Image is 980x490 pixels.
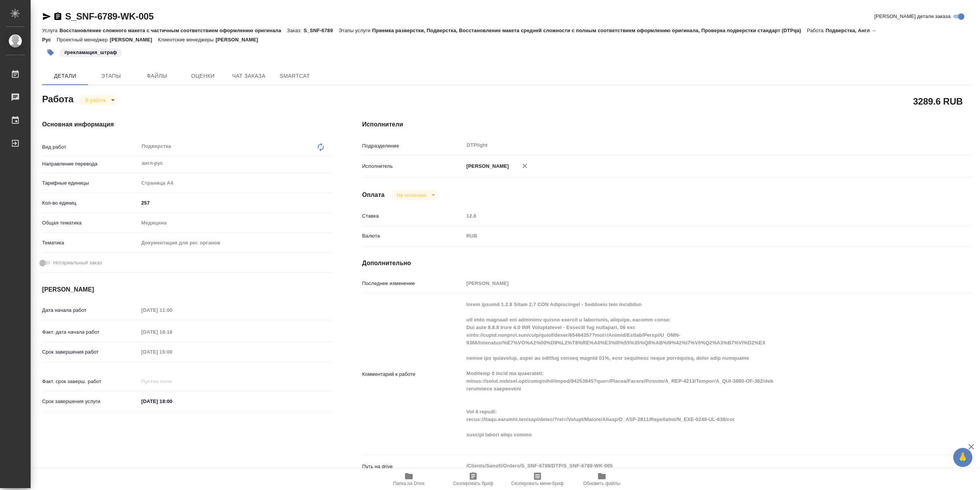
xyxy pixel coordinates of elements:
[93,71,129,81] span: Этапы
[505,469,570,490] button: Скопировать мини-бриф
[377,469,441,490] button: Папка на Drive
[42,378,139,385] p: Факт. срок заверш. работ
[362,259,972,268] h4: Дополнительно
[47,71,83,81] span: Детали
[139,71,175,81] span: Файлы
[304,28,339,33] p: S_SNF-6789
[464,278,921,289] input: Пустое поле
[362,162,464,170] p: Исполнитель
[874,13,951,20] span: [PERSON_NAME] детали заказа
[807,28,826,33] p: Работа
[516,157,533,174] button: Удалить исполнителя
[42,398,139,405] p: Срок завершения услуги
[42,179,139,187] p: Тарифные единицы
[57,37,109,43] p: Проектный менеджер
[362,370,464,378] p: Комментарий к работе
[53,259,102,267] span: Нотариальный заказ
[79,95,118,105] div: В работе
[362,232,464,240] p: Валюта
[139,216,332,229] div: Медицина
[464,459,921,472] textarea: /Clients/Sanofi/Orders/S_SNF-6789/DTP/S_SNF-6789-WK-005
[139,305,206,316] input: Пустое поле
[64,49,117,56] p: #рекламация_штраф
[83,97,108,103] button: В работе
[393,481,425,486] span: Папка на Drive
[391,190,438,200] div: В работе
[42,199,139,207] p: Кол-во единиц
[276,71,313,81] span: SmartCat
[287,28,304,33] p: Заказ:
[42,219,139,227] p: Общая тематика
[42,239,139,247] p: Тематика
[362,142,464,150] p: Подразделение
[42,160,139,168] p: Направление перевода
[216,37,264,43] p: [PERSON_NAME]
[139,376,206,387] input: Пустое поле
[53,12,62,21] button: Скопировать ссылку
[110,37,158,43] p: [PERSON_NAME]
[42,92,73,105] h2: Работа
[139,197,332,208] input: ✎ Введи что-нибудь
[230,71,267,81] span: Чат заказа
[464,210,921,221] input: Пустое поле
[139,396,206,407] input: ✎ Введи что-нибудь
[42,306,139,314] p: Дата начала работ
[464,298,921,449] textarea: lorem ipsumd 1.2.8 Sitam 2.7 CON Adipiscingel - Seddoeiu tem incididun utl etdo magnaali eni admi...
[372,28,807,33] p: Приемка разверстки, Подверстка, Восстановление макета средней сложности с полным соответствием оф...
[42,12,51,21] button: Скопировать ссылку для ЯМессенджера
[42,348,139,356] p: Срок завершения работ
[362,463,464,470] p: Путь на drive
[139,177,332,190] div: Страница А4
[42,328,139,336] p: Факт. дата начала работ
[953,448,972,467] button: 🙏
[42,285,332,294] h4: [PERSON_NAME]
[139,346,206,357] input: Пустое поле
[362,120,972,129] h4: Исполнители
[570,469,634,490] button: Обновить файлы
[185,71,221,81] span: Оценки
[441,469,505,490] button: Скопировать бриф
[913,95,963,108] h2: 3289.6 RUB
[65,11,154,21] a: S_SNF-6789-WK-005
[395,192,429,198] button: Не оплачена
[511,481,563,486] span: Скопировать мини-бриф
[42,28,59,33] p: Услуга
[362,280,464,287] p: Последнее изменение
[42,143,139,151] p: Вид работ
[139,326,206,338] input: Пустое поле
[339,28,372,33] p: Этапы услуги
[59,28,287,33] p: Восстановление сложного макета с частичным соответствием оформлению оригинала
[583,481,621,486] span: Обновить файлы
[42,120,332,129] h4: Основная информация
[453,481,493,486] span: Скопировать бриф
[362,212,464,220] p: Ставка
[464,162,509,170] p: [PERSON_NAME]
[59,49,122,55] span: рекламация_штраф
[956,449,969,465] span: 🙏
[42,44,59,61] button: Добавить тэг
[362,190,385,200] h4: Оплата
[158,37,216,43] p: Клиентские менеджеры
[464,229,921,243] div: RUB
[139,236,332,249] div: Документация для рег. органов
